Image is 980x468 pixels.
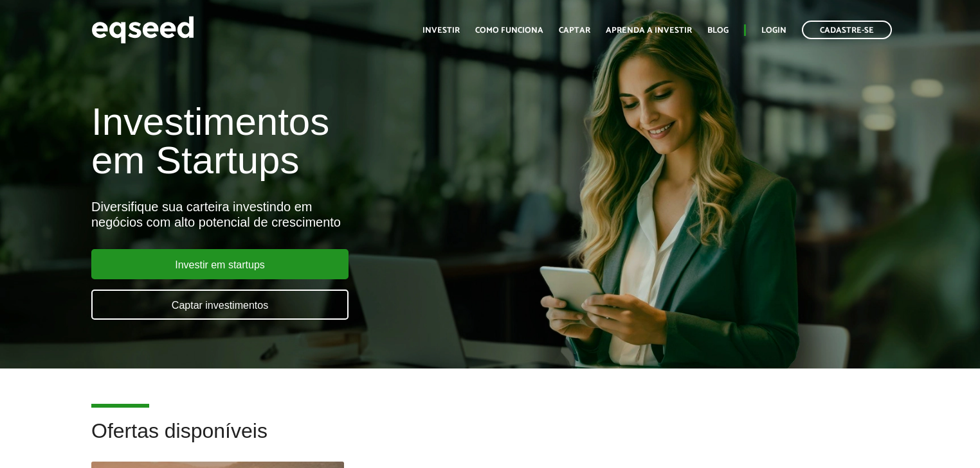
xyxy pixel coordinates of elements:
[761,26,786,35] a: Login
[606,26,692,35] a: Aprenda a investir
[91,420,889,462] h2: Ofertas disponíveis
[475,26,543,35] a: Como funciona
[91,199,562,230] div: Diversifique sua carteira investindo em negócios com alto potencial de crescimento
[91,249,349,279] a: Investir em startups
[802,21,892,39] a: Cadastre-se
[91,103,562,180] h1: Investimentos em Startups
[91,13,194,47] img: EqSeed
[707,26,729,35] a: Blog
[422,26,460,35] a: Investir
[559,26,590,35] a: Captar
[91,290,349,320] a: Captar investimentos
